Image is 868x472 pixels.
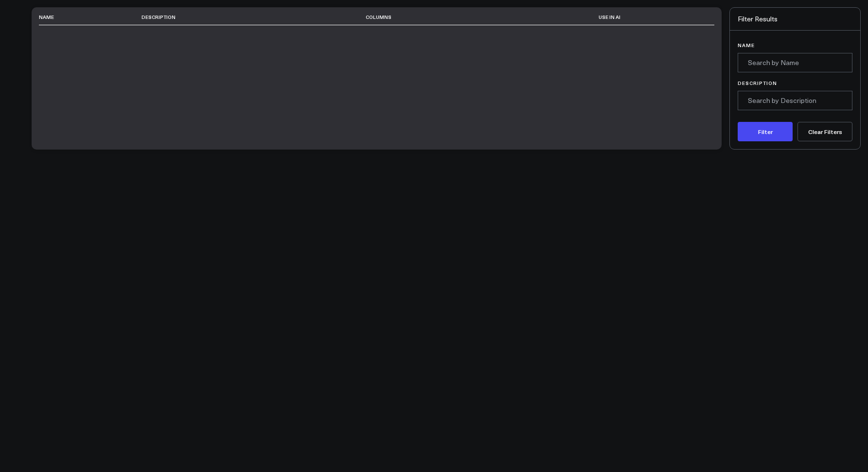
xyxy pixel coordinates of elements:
[537,9,683,25] th: Use in AI
[738,91,852,110] input: Search by Description
[39,9,142,25] th: Name
[797,122,852,141] button: Clear Filters
[738,53,852,72] input: Search by Name
[142,9,366,25] th: Description
[738,122,793,141] button: Filter
[730,8,860,31] div: Filter Results
[738,80,852,86] label: Description
[366,9,537,25] th: Columns
[738,42,852,48] label: Name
